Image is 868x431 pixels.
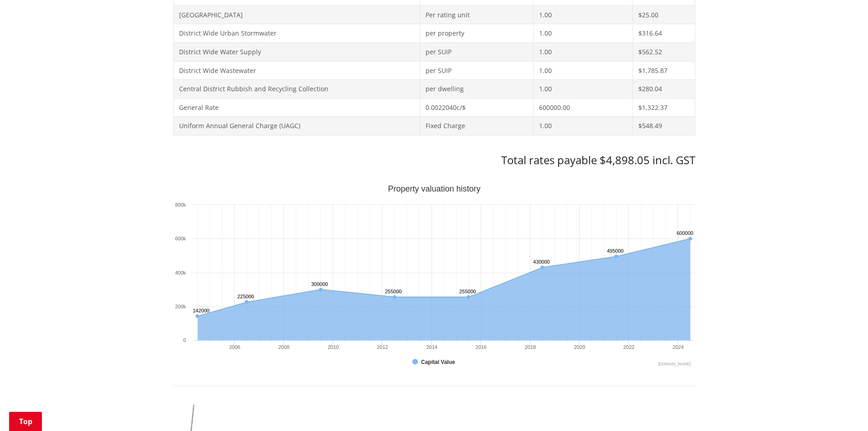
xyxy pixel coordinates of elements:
text: 600k [175,236,186,241]
td: per dwelling [420,80,534,99]
path: Tuesday, Jun 30, 12:00, 255,000. Capital Value. [467,295,470,299]
text: 2020 [574,344,585,350]
td: $280.04 [633,80,695,99]
a: Top [9,412,42,431]
td: $562.52 [633,42,695,61]
text: 400k [175,270,186,275]
td: [GEOGRAPHIC_DATA] [173,5,420,24]
text: 2022 [623,344,634,350]
text: 600000 [677,230,693,236]
path: Tuesday, Jun 30, 12:00, 300,000. Capital Value. [319,288,323,291]
td: $25.00 [633,5,695,24]
text: 300000 [311,281,328,287]
text: 495000 [607,248,624,254]
td: 600000.00 [534,98,633,117]
td: 1.00 [534,24,633,43]
text: 225000 [237,294,254,299]
text: 2024 [673,344,683,350]
text: 2012 [377,344,388,350]
text: 2008 [278,344,289,350]
h3: Total rates payable $4,898.05 incl. GST [173,154,695,167]
td: per SUIP [420,42,534,61]
text: 2010 [328,344,339,350]
path: Saturday, Jun 30, 12:00, 430,000. Capital Value. [540,265,544,269]
td: Fixed Charge [420,117,534,135]
path: Wednesday, Jun 30, 12:00, 495,000. Capital Value. [614,254,618,258]
text: 2018 [524,344,535,350]
td: 1.00 [534,117,633,135]
text: 430000 [533,259,550,265]
td: District Wide Water Supply [173,42,420,61]
svg: Interactive chart [173,185,695,368]
td: General Rate [173,98,420,117]
td: 0.0022040c/$ [420,98,534,117]
path: Wednesday, Jun 30, 12:00, 142,000. Capital Value. [195,314,199,318]
td: 1.00 [534,80,633,99]
path: Sunday, Jun 30, 12:00, 600,000. Capital Value. [688,237,692,240]
td: 1.00 [534,42,633,61]
text: 255000 [385,289,402,294]
td: Central District Rubbish and Recycling Collection [173,80,420,99]
td: per SUIP [420,61,534,80]
td: 1.00 [534,5,633,24]
td: $1,322.37 [633,98,695,117]
div: Property valuation history. Highcharts interactive chart. [173,185,695,368]
td: Uniform Annual General Charge (UAGC) [173,117,420,135]
td: $548.49 [633,117,695,135]
td: District Wide Urban Stormwater [173,24,420,43]
text: 142000 [193,308,210,313]
text: 2006 [229,344,240,350]
text: Property valuation history [388,184,480,193]
td: per property [420,24,534,43]
text: 200k [175,304,186,309]
text: 2014 [426,344,437,350]
text: 800k [175,202,186,208]
td: $316.64 [633,24,695,43]
td: 1.00 [534,61,633,80]
td: Per rating unit [420,5,534,24]
button: Show Capital Value [412,358,457,366]
td: $1,785.87 [633,61,695,80]
text: Chart credits: Highcharts.com [657,362,690,366]
path: Saturday, Jun 30, 12:00, 255,000. Capital Value. [393,295,396,299]
td: District Wide Wastewater [173,61,420,80]
text: 255000 [459,289,476,294]
path: Friday, Jun 30, 12:00, 225,000. Capital Value. [245,300,248,304]
text: 0 [183,338,185,343]
text: 2016 [475,344,486,350]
